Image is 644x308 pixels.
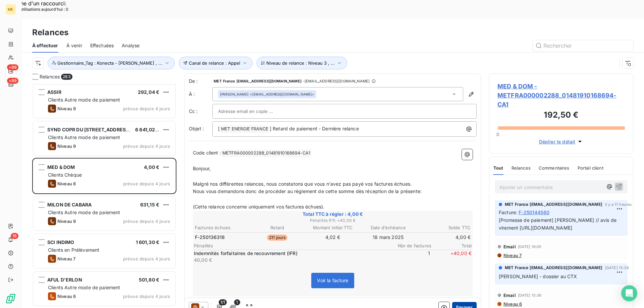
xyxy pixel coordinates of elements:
span: Niveau 9 [57,219,76,224]
span: +99 [7,64,18,70]
span: Déplier le détail [539,138,576,145]
button: Gestionnaire_Tag : Konecta - [PERSON_NAME] , ... [48,57,175,69]
span: [DATE] 15:38 [605,266,629,270]
span: 631,15 € [140,202,159,207]
span: [ [218,126,220,131]
span: [PERSON_NAME] [220,92,249,97]
td: 18 mars 2025 [361,234,416,241]
span: F-250136318 [195,234,225,241]
span: 1 [234,299,240,305]
span: Nbr de factures [391,243,431,248]
span: Objet : [189,126,204,131]
button: Canal de relance : Appel [179,57,253,69]
span: Clients Autre mode de paiement [48,97,120,103]
div: <[EMAIL_ADDRESS][DOMAIN_NAME]> [220,92,314,97]
span: prévue depuis 4 jours [123,294,170,299]
span: Gestionnaire_Tag : Konecta - [PERSON_NAME] , ... [57,60,162,66]
h3: Relances [32,26,68,39]
th: Retard [250,224,305,231]
td: 4,00 € [416,234,471,241]
th: Montant initial TTC [305,224,360,231]
span: Clients en Prélèvement [48,247,99,253]
span: 1/1 [219,299,227,305]
span: Niveau 6 [503,301,522,307]
span: Niveau 7 [57,256,75,261]
p: 40,00 € [194,257,388,263]
span: À effectuer [32,42,58,49]
span: MET France [EMAIL_ADDRESS][DOMAIN_NAME] [214,79,302,83]
span: (Cette relance concerne uniquement vos factures échues). [193,204,324,209]
span: Niveau 9 [57,106,76,111]
span: prévue depuis 4 jours [123,256,170,261]
span: Clients Autre mode de paiement [48,209,120,215]
span: 4,00 € [144,164,159,170]
span: Clients Autre mode de paiement [48,285,120,290]
img: Logo LeanPay [5,293,16,304]
span: SCI INDIMO [47,239,74,245]
div: Open Intercom Messenger [621,285,637,301]
span: 211 jours [267,235,287,241]
span: [DATE] 16:05 [518,245,542,249]
span: il y a 17 heures [605,202,632,206]
span: METFRA000002288_01481910168694-CA1 [221,149,311,157]
span: 0 [496,132,499,137]
span: 1 601,30 € [136,239,160,245]
p: Indemnités forfaitaires de recouvrement (IFR) [194,250,388,257]
span: Bonjour, [193,166,211,171]
span: Clients Chèque [48,172,82,178]
label: Cc : [189,108,212,115]
span: Pénalités IFR : + 40,00 € [194,218,472,224]
span: Analyse [122,42,140,49]
span: 292,04 € [138,89,159,95]
span: prévue depuis 4 jours [123,143,170,149]
span: Code client : [193,150,221,156]
span: Effectuées [90,42,114,49]
span: Pénalités [194,243,391,248]
h3: 192,50 € [497,109,625,122]
button: Niveau de relance : Niveau 3 , ... [257,57,347,69]
input: Adresse email en copie ... [218,106,290,116]
span: [PERSON_NAME] - dossier au CTX [499,273,577,279]
button: Déplier le détail [537,138,586,145]
span: - [EMAIL_ADDRESS][DOMAIN_NAME] [303,79,370,83]
span: SYND COPR DU [STREET_ADDRESS] [47,127,130,132]
span: MILON DE CABARA [47,202,92,207]
span: À venir [66,42,82,49]
span: ] Retard de paiement - Dernière relance [270,126,359,131]
span: prévue depuis 4 jours [123,106,170,111]
span: Niveau 6 [57,294,76,299]
span: MET France [EMAIL_ADDRESS][DOMAIN_NAME] [505,265,602,271]
span: Voir la facture [317,278,348,283]
span: Niveau 9 [57,143,76,149]
span: Email [503,293,516,298]
span: Niveau 7 [503,253,522,258]
span: Facture : [499,209,517,216]
span: [Promesse de paiement] [PERSON_NAME] // avis de virement [URL][DOMAIN_NAME] [499,217,618,231]
span: Tout [493,165,503,171]
span: Canal de relance : Appel [189,60,240,66]
span: Relances [512,165,531,171]
span: ASSIR [47,89,61,95]
span: Niveau 8 [57,181,76,186]
span: Total [431,243,472,248]
th: Solde TTC [416,224,471,231]
span: De : [189,78,212,84]
span: F-250144560 [519,209,549,216]
td: 4,02 € [305,234,360,241]
span: Total TTC à régler : 4,00 € [194,211,472,218]
span: 18 [11,233,18,239]
input: Rechercher [533,40,633,51]
span: + 40,00 € [431,250,472,263]
span: [DATE] 15:36 [518,293,542,297]
label: À : [189,91,212,98]
span: 6 841,02 € [135,127,160,132]
span: Commentaires [539,165,570,171]
span: Clients Autre mode de paiement [48,134,120,140]
span: Niveau de relance : Niveau 3 , ... [266,60,335,66]
span: MET ENERGIE FRANCE [220,125,269,133]
span: Email [503,244,516,249]
span: prévue depuis 4 jours [123,181,170,186]
span: MED & DOM - METFRA000002288_01481910168694-CA1 [497,82,625,109]
span: MET France [EMAIL_ADDRESS][DOMAIN_NAME] [505,201,602,207]
span: Nous vous demandons donc de procéder au règlement de cette somme dès réception de la présente: [193,188,422,194]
